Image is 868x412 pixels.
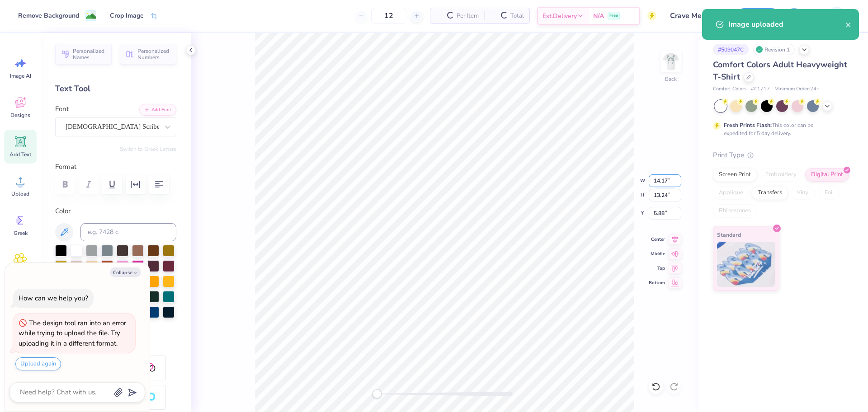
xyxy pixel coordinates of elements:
div: Transfers [752,186,788,200]
span: Upload [11,190,29,197]
input: e.g. 7428 c [80,223,176,241]
div: Revision 1 [753,44,795,55]
button: close [845,19,852,30]
div: Accessibility label [373,389,382,398]
span: Middle [649,250,665,257]
div: Screen Print [713,168,757,182]
div: Foil [819,186,840,200]
span: Per Item [457,11,479,21]
button: Add Font [139,104,176,116]
label: Font [55,104,69,114]
span: Personalized Numbers [137,48,171,61]
div: Digital Print [805,168,849,182]
img: Standard [717,242,775,287]
span: Minimum Order: 24 + [774,85,820,93]
span: Greek [14,229,28,237]
div: How can we help you? [19,294,88,303]
div: Embroidery [759,168,802,182]
span: Designs [10,112,30,119]
div: The design tool ran into an error while trying to upload the file. Try uploading it in a differen... [19,318,126,348]
div: Text Tool [55,83,176,95]
label: Format [55,162,176,172]
div: Print Type [713,150,850,160]
span: # C1717 [751,85,770,93]
div: This color can be expedited for 5 day delivery. [724,121,835,137]
span: Total [510,11,524,21]
span: Center [649,236,665,243]
input: Untitled Design [663,7,730,25]
button: Personalized Names [55,44,112,65]
button: Switch to Greek Letters [120,145,176,153]
div: Crop Image [110,11,144,20]
span: Comfort Colors [713,85,746,93]
span: Est. Delivery [542,11,577,21]
button: Personalized Numbers [120,44,176,65]
div: Back [665,75,677,83]
img: Back [662,52,680,70]
div: # 509047C [713,44,749,55]
div: Rhinestones [713,204,757,218]
button: Upload again [15,357,61,370]
span: Add Text [9,151,31,158]
span: Comfort Colors Adult Heavyweight T-Shirt [713,59,847,82]
span: Free [609,13,618,19]
div: Vinyl [791,186,816,200]
span: Top [649,265,665,272]
button: Collapse [110,267,141,277]
div: Applique [713,186,749,200]
span: Personalized Names [73,48,106,61]
span: Standard [717,230,741,239]
input: – – [371,8,406,24]
label: Color [55,206,176,216]
a: JM [813,7,850,25]
img: John Michael Binayas [828,7,846,25]
span: Bottom [649,279,665,286]
span: N/A [593,11,604,21]
strong: Fresh Prints Flash: [724,122,772,129]
span: Image AI [10,72,31,80]
div: Image uploaded [728,19,845,30]
div: Remove Background [18,11,79,20]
